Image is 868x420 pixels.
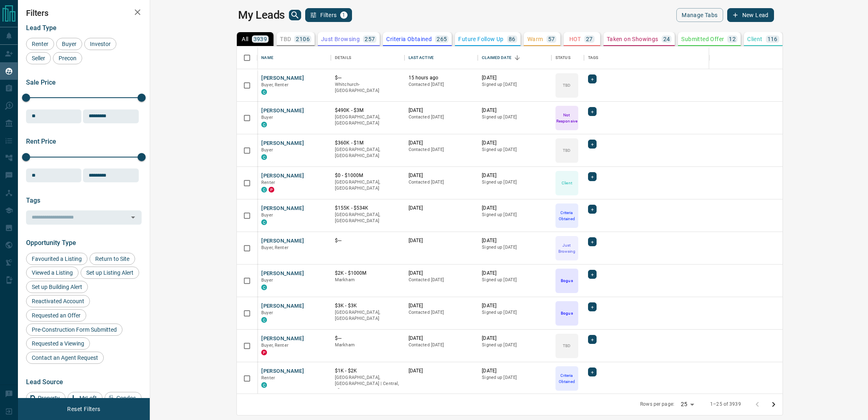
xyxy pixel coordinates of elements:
span: Rent Price [26,138,56,145]
div: Favourited a Listing [26,253,87,265]
p: Contacted [DATE] [409,114,474,120]
span: Buyer [261,115,273,120]
button: [PERSON_NAME] [261,367,304,375]
div: Details [331,46,404,69]
div: condos.ca [261,317,267,323]
p: Contacted [DATE] [409,342,474,348]
div: condos.ca [261,187,267,192]
span: Lead Type [26,24,57,32]
div: Last Active [404,46,478,69]
div: Seller [26,52,51,64]
button: Go to next page [765,396,782,413]
span: Lead Source [26,378,63,386]
div: condos.ca [261,89,267,95]
span: Set up Listing Alert [83,269,136,276]
div: Return to Site [90,253,135,265]
h2: Filters [26,8,142,18]
div: + [588,302,597,311]
h1: My Leads [238,9,285,22]
div: Claimed Date [478,46,551,69]
span: + [591,270,594,278]
p: [DATE] [409,172,474,179]
div: Viewed a Listing [26,267,79,279]
p: Client [747,36,762,42]
p: [DATE] [482,140,547,147]
span: Set up Building Alert [29,284,85,290]
span: Buyer [261,310,273,315]
p: [DATE] [482,205,547,212]
p: 265 [437,36,447,42]
span: Return to Site [92,256,132,262]
p: TBD [280,36,291,42]
span: Buyer [261,212,273,218]
div: Requested an Offer [26,309,86,322]
p: 2106 [296,36,310,42]
p: [DATE] [482,74,547,81]
p: Criteria Obtained [556,372,577,385]
span: 1 [341,12,347,18]
p: [DATE] [409,107,474,114]
p: [DATE] [482,237,547,244]
p: [DATE] [409,367,474,374]
span: Requested an Offer [29,312,83,319]
p: HOT [569,36,581,42]
p: [DATE] [482,302,547,309]
span: + [591,75,594,83]
span: Pre-Construction Form Submitted [29,326,120,333]
p: 257 [365,36,375,42]
span: Buyer [261,147,273,153]
div: condos.ca [261,219,267,225]
p: Signed up [DATE] [482,342,547,348]
p: Signed up [DATE] [482,244,547,251]
p: $0 - $1000M [335,172,400,179]
button: Filters1 [305,8,352,22]
button: Open [127,212,139,223]
span: Opportunity Type [26,239,76,247]
div: Renter [26,38,54,50]
p: [DATE] [409,205,474,212]
p: TBD [563,343,571,349]
span: Contact an Agent Request [29,354,101,361]
div: Last Active [409,46,434,69]
span: Reactivated Account [29,298,87,304]
p: $1K - $2K [335,367,400,374]
p: $2K - $1000M [335,270,400,277]
div: + [588,205,597,214]
div: Set up Building Alert [26,281,88,293]
p: Submitted Offer [681,36,724,42]
p: [DATE] [482,335,547,342]
span: + [591,107,594,116]
div: Tags [588,46,599,69]
p: [DATE] [409,270,474,277]
p: Markham [335,277,400,283]
p: 116 [767,36,778,42]
span: + [591,303,594,311]
div: + [588,140,597,149]
button: search button [289,10,301,20]
p: Signed up [DATE] [482,277,547,283]
div: Pre-Construction Form Submitted [26,324,122,336]
button: [PERSON_NAME] [261,107,304,115]
p: Richmond Hill, Markham [335,374,400,394]
div: Details [335,46,351,69]
div: + [588,367,597,376]
p: Taken on Showings [607,36,658,42]
div: + [588,237,597,246]
p: Contacted [DATE] [409,179,474,186]
span: Investor [87,41,114,47]
span: Buyer, Renter [261,343,289,348]
span: MrLoft [77,395,100,401]
button: Reset Filters [62,402,105,416]
span: + [591,205,594,213]
p: $--- [335,335,400,342]
p: Client [562,180,572,186]
p: $3K - $3K [335,302,400,309]
span: Buyer, Renter [261,82,289,87]
span: Buyer, Renter [261,245,289,250]
span: Tags [26,197,40,204]
span: Property [35,395,63,401]
span: Precon [56,55,79,61]
div: + [588,335,597,344]
p: [DATE] [409,140,474,147]
button: [PERSON_NAME] [261,237,304,245]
